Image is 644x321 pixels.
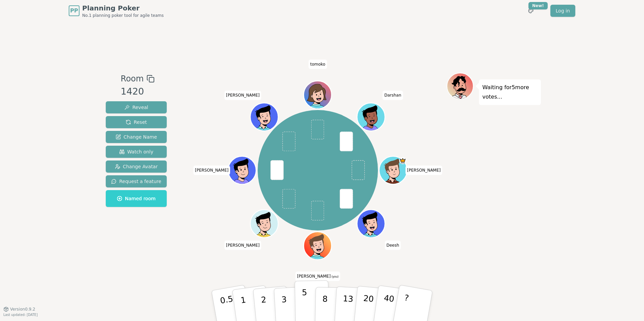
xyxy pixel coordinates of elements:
span: Version 0.9.2 [10,307,35,312]
span: Planning Poker [82,3,164,13]
span: Change Name [116,134,157,140]
span: Click to change your name [309,60,327,69]
span: PP [70,7,78,15]
button: Request a feature [106,175,167,187]
span: Watch only [119,148,154,155]
span: Reveal [124,104,148,111]
span: Room [121,73,143,85]
div: 1420 [121,85,154,99]
a: PPPlanning PokerNo.1 planning poker tool for agile teams [69,3,164,18]
div: New! [528,2,548,9]
button: Change Name [106,131,167,143]
span: Click to change your name [295,272,340,281]
button: Watch only [106,146,167,158]
span: Last updated: [DATE] [3,313,38,317]
p: Waiting for 5 more votes... [482,83,538,102]
span: (you) [331,275,339,278]
span: Named room [117,195,156,202]
span: Click to change your name [224,240,261,250]
span: Click to change your name [385,240,401,250]
button: Named room [106,190,167,207]
button: Reset [106,116,167,128]
span: Click to change your name [383,91,403,100]
span: No.1 planning poker tool for agile teams [82,13,164,18]
span: Click to change your name [224,91,261,100]
button: Version0.9.2 [3,307,35,312]
span: Click to change your name [193,166,230,175]
button: Change Avatar [106,160,167,173]
span: Click to change your name [406,166,443,175]
a: Log in [550,5,575,17]
button: Reveal [106,101,167,113]
span: Change Avatar [115,163,158,170]
span: Request a feature [111,178,161,185]
span: Colin is the host [399,157,407,164]
button: New! [525,5,537,17]
button: Click to change your avatar [305,233,331,259]
span: Reset [126,119,147,126]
